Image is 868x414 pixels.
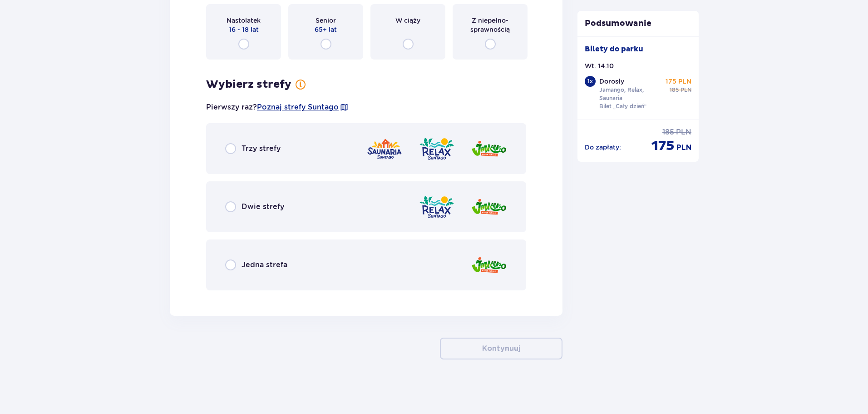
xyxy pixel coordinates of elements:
img: Jamango [471,194,507,220]
p: 175 PLN [666,77,691,86]
p: Jamango, Relax, Saunaria [599,86,662,102]
img: Jamango [471,252,507,278]
span: 185 [662,127,674,137]
p: Wt. 14.10 [585,61,614,70]
span: 185 [670,86,679,94]
span: PLN [681,86,691,94]
span: Z niepełno­sprawnością [461,16,519,34]
span: Dwie strefy [242,202,284,212]
span: Nastolatek [227,16,261,25]
p: Pierwszy raz? [206,102,349,112]
button: Kontynuuj [440,338,562,359]
span: PLN [676,127,691,137]
p: Bilety do parku [585,44,643,54]
p: Kontynuuj [482,344,520,354]
p: Podsumowanie [577,18,699,29]
span: 175 [651,137,675,155]
span: Trzy strefy [242,144,281,154]
span: Jedna strefa [242,260,287,270]
p: Do zapłaty : [585,143,621,152]
p: Bilet „Cały dzień” [599,102,647,110]
span: PLN [676,143,691,153]
p: Dorosły [599,77,624,86]
img: Relax [419,194,455,220]
a: Poznaj strefy Suntago [257,102,339,112]
span: 16 - 18 lat [229,25,259,34]
span: Senior [316,16,336,25]
img: Jamango [471,136,507,162]
span: W ciąży [395,16,420,25]
img: Saunaria [366,136,403,162]
span: 65+ lat [315,25,337,34]
img: Relax [419,136,455,162]
div: 1 x [585,76,596,87]
h3: Wybierz strefy [206,78,291,91]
